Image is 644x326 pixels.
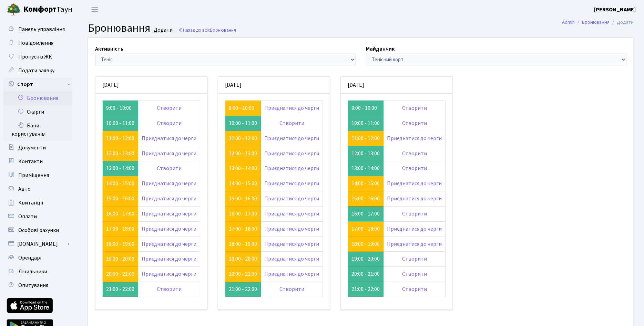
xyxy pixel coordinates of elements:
[18,25,65,33] span: Панель управління
[18,171,49,179] span: Приміщення
[229,104,254,112] a: 9:00 - 10:00
[341,77,452,94] div: [DATE]
[264,225,319,233] a: Приєднатися до черги
[348,282,384,297] td: 21:00 - 22:00
[18,185,31,193] span: Авто
[3,278,72,292] a: Опитування
[229,240,257,248] a: 18:00 - 19:00
[229,180,257,187] a: 14:00 - 15:00
[152,27,175,33] small: Додати .
[88,20,150,36] span: Бронювання
[18,282,48,289] span: Опитування
[562,19,575,26] a: Admin
[225,282,261,297] td: 21:00 - 22:00
[402,104,427,112] a: Створити
[106,225,134,233] a: 17:00 - 18:00
[387,195,442,202] a: Приєднатися до черги
[279,119,304,127] a: Створити
[103,101,138,116] td: 9:00 - 10:00
[351,225,380,233] a: 17:00 - 18:00
[351,240,380,248] a: 18:00 - 19:00
[366,45,395,53] label: Майданчик
[106,240,134,248] a: 18:00 - 19:00
[348,252,384,267] td: 19:00 - 20:00
[3,141,72,155] a: Документи
[264,240,319,248] a: Приєднатися до черги
[142,210,196,218] a: Приєднатися до черги
[402,150,427,157] a: Створити
[402,165,427,172] a: Створити
[264,135,319,142] a: Приєднатися до черги
[23,4,57,15] b: Комфорт
[348,206,384,221] td: 16:00 - 17:00
[106,270,134,278] a: 20:00 - 21:00
[142,270,196,278] a: Приєднатися до черги
[178,27,236,33] a: Назад до всіхБронювання
[351,180,380,187] a: 14:00 - 15:00
[18,268,47,275] span: Лічильники
[106,195,134,202] a: 15:00 - 16:00
[18,158,43,165] span: Контакти
[18,213,37,220] span: Оплати
[264,195,319,202] a: Приєднатися до черги
[229,210,257,218] a: 16:00 - 17:00
[229,195,257,202] a: 15:00 - 16:00
[552,15,644,30] nav: breadcrumb
[3,265,72,278] a: Лічильники
[142,240,196,248] a: Приєднатися до черги
[3,196,72,210] a: Квитанції
[3,91,72,105] a: Бронювання
[157,104,182,112] a: Створити
[142,195,196,202] a: Приєднатися до черги
[225,116,261,131] td: 10:00 - 11:00
[387,240,442,248] a: Приєднатися до черги
[218,77,330,94] div: [DATE]
[103,161,138,176] td: 13:00 - 14:00
[402,285,427,293] a: Створити
[3,119,72,141] a: Бани користувачів
[142,150,196,157] a: Приєднатися до черги
[103,116,138,131] td: 10:00 - 11:00
[3,155,72,168] a: Контакти
[264,165,319,172] a: Приєднатися до черги
[95,77,207,94] div: [DATE]
[402,119,427,127] a: Створити
[229,150,257,157] a: 12:00 - 13:00
[264,255,319,263] a: Приєднатися до черги
[229,225,257,233] a: 17:00 - 18:00
[610,19,634,26] li: Додати
[106,210,134,218] a: 16:00 - 17:00
[106,135,134,142] a: 11:00 - 12:00
[3,210,72,223] a: Оплати
[387,180,442,187] a: Приєднатися до черги
[86,4,103,15] button: Переключити навігацію
[3,22,72,36] a: Панель управління
[348,267,384,282] td: 20:00 - 21:00
[18,67,54,74] span: Подати заявку
[157,285,182,293] a: Створити
[264,104,319,112] a: Приєднатися до черги
[18,199,43,207] span: Квитанції
[348,116,384,131] td: 10:00 - 11:00
[594,6,636,13] b: [PERSON_NAME]
[387,135,442,142] a: Приєднатися до черги
[351,135,380,142] a: 11:00 - 12:00
[18,39,53,47] span: Повідомлення
[106,180,134,187] a: 14:00 - 15:00
[402,270,427,278] a: Створити
[23,4,72,15] span: Таун
[229,135,257,142] a: 11:00 - 12:00
[3,77,72,91] a: Спорт
[18,227,59,234] span: Особові рахунки
[142,180,196,187] a: Приєднатися до черги
[229,165,257,172] a: 13:00 - 14:00
[582,19,610,26] a: Бронювання
[348,101,384,116] td: 9:00 - 10:00
[3,64,72,77] a: Подати заявку
[18,53,52,61] span: Пропуск в ЖК
[18,144,46,151] span: Документи
[157,119,182,127] a: Створити
[402,210,427,218] a: Створити
[348,146,384,161] td: 12:00 - 13:00
[7,3,21,17] img: logo.png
